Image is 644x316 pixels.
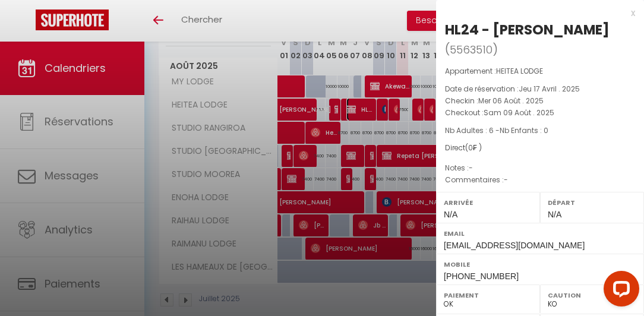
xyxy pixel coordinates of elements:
span: HEITEA LODGE [496,66,543,76]
span: 5563510 [450,42,493,57]
span: Jeu 17 Avril . 2025 [519,84,580,94]
span: N/A [548,210,561,219]
label: Mobile [444,258,636,270]
span: 0 [468,143,473,153]
label: Paiement [444,289,532,301]
label: Email [444,227,636,239]
span: [PHONE_NUMBER] [444,271,519,281]
p: Checkin : [445,95,635,107]
span: - [469,163,473,173]
span: Sam 09 Août . 2025 [484,108,554,118]
label: Départ [548,197,636,208]
div: HL24 - [PERSON_NAME] [445,20,610,39]
span: Mer 06 Août . 2025 [478,96,544,106]
p: Commentaires : [445,174,635,186]
span: ( ₣ ) [465,143,482,153]
div: Direct [445,143,635,154]
iframe: LiveChat chat widget [594,266,644,316]
span: [EMAIL_ADDRESS][DOMAIN_NAME] [444,241,585,250]
span: Nb Enfants : 0 [500,125,548,135]
p: Notes : [445,162,635,174]
span: N/A [444,210,457,219]
div: x [436,6,635,20]
p: Checkout : [445,107,635,119]
p: Appartement : [445,65,635,77]
p: Date de réservation : [445,83,635,95]
span: Nb Adultes : 6 - [445,125,548,135]
label: Arrivée [444,197,532,208]
label: Caution [548,289,636,301]
span: ( ) [445,41,498,58]
span: - [504,175,508,185]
